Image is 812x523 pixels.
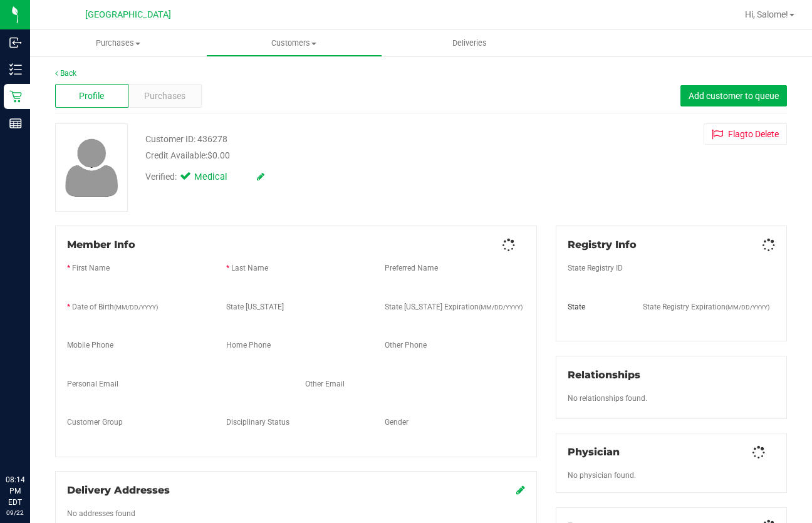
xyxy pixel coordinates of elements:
[680,85,787,106] button: Add customer to queue
[206,30,382,56] a: Customers
[568,262,623,274] label: State Registry ID
[144,90,185,103] span: Purchases
[385,339,427,351] label: Other Phone
[385,301,523,313] label: State [US_STATE] Expiration
[385,262,438,274] label: Preferred Name
[145,170,264,184] div: Verified:
[558,301,633,313] div: State
[568,471,636,480] span: No physician found.
[9,63,22,76] inline-svg: Inventory
[207,150,230,160] span: $0.00
[6,474,24,508] p: 08:14 PM EDT
[30,38,206,49] span: Purchases
[226,301,284,313] label: State [US_STATE]
[568,393,647,404] label: No relationships found.
[67,239,135,251] span: Member Info
[226,417,289,428] label: Disciplinary Status
[568,446,620,458] span: Physician
[689,91,779,101] span: Add customer to queue
[9,117,22,130] inline-svg: Reports
[568,239,637,251] span: Registry Info
[6,508,24,517] p: 09/22
[9,36,22,49] inline-svg: Inbound
[72,301,158,313] label: Date of Birth
[231,262,268,274] label: Last Name
[435,38,504,49] span: Deliveries
[55,69,76,78] a: Back
[194,170,244,184] span: Medical
[305,378,345,390] label: Other Email
[568,369,640,381] span: Relationships
[479,304,523,311] span: (MM/DD/YYYY)
[745,9,788,19] span: Hi, Salome!
[67,378,118,390] label: Personal Email
[59,135,125,200] img: user-icon.png
[67,339,113,351] label: Mobile Phone
[704,123,787,145] button: Flagto Delete
[30,30,206,56] a: Purchases
[145,149,502,162] div: Credit Available:
[226,339,271,351] label: Home Phone
[114,304,158,311] span: (MM/DD/YYYY)
[207,38,382,49] span: Customers
[85,9,171,20] span: [GEOGRAPHIC_DATA]
[67,508,135,519] label: No addresses found
[67,417,123,428] label: Customer Group
[385,417,409,428] label: Gender
[643,301,769,313] label: State Registry Expiration
[145,133,227,146] div: Customer ID: 436278
[72,262,110,274] label: First Name
[726,304,769,311] span: (MM/DD/YYYY)
[67,484,170,496] span: Delivery Addresses
[79,90,104,103] span: Profile
[382,30,558,56] a: Deliveries
[9,90,22,103] inline-svg: Retail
